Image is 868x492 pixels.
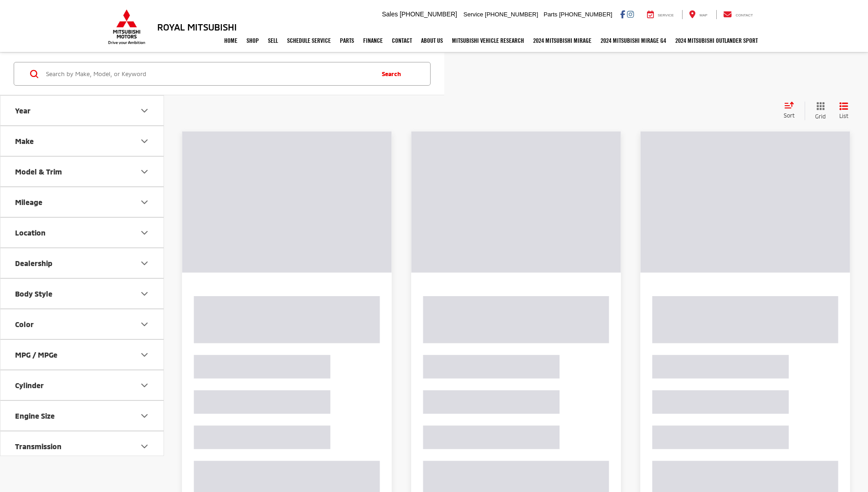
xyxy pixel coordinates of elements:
[716,10,760,19] a: Contact
[139,319,150,330] div: Color
[805,102,832,120] button: Grid View
[373,62,415,85] button: Search
[139,105,150,116] div: Year
[242,29,263,52] a: Shop
[0,126,164,156] button: MakeMake
[485,11,538,18] span: [PHONE_NUMBER]
[779,102,805,120] button: Select sort value
[15,320,34,328] div: Color
[544,11,557,18] span: Parts
[559,11,612,18] span: [PHONE_NUMBER]
[0,218,164,247] button: LocationLocation
[416,29,447,52] a: About Us
[15,137,34,145] div: Make
[282,29,335,52] a: Schedule Service: Opens in a new tab
[15,289,52,298] div: Body Style
[784,112,795,118] span: Sort
[15,259,52,267] div: Dealership
[139,227,150,238] div: Location
[640,10,681,19] a: Service
[45,63,373,85] input: Search by Make, Model, or Keyword
[15,167,62,176] div: Model & Trim
[815,113,826,120] span: Grid
[15,106,31,115] div: Year
[627,10,634,18] a: Instagram: Click to visit our Instagram page
[0,187,164,217] button: MileageMileage
[139,166,150,177] div: Model & Trim
[671,29,762,52] a: 2024 Mitsubishi Outlander SPORT
[15,411,55,420] div: Engine Size
[15,228,46,237] div: Location
[699,13,707,17] span: Map
[620,10,625,18] a: Facebook: Click to visit our Facebook page
[359,29,387,52] a: Finance
[139,349,150,360] div: MPG / MPGe
[0,96,164,125] button: YearYear
[139,441,150,452] div: Transmission
[0,340,164,369] button: MPG / MPGeMPG / MPGe
[0,370,164,400] button: CylinderCylinder
[658,13,674,17] span: Service
[0,157,164,186] button: Model & TrimModel & Trim
[0,431,164,461] button: TransmissionTransmission
[596,29,671,52] a: 2024 Mitsubishi Mirage G4
[839,112,848,120] span: List
[0,248,164,278] button: DealershipDealership
[0,309,164,339] button: ColorColor
[157,22,237,32] h3: Royal Mitsubishi
[0,279,164,308] button: Body StyleBody Style
[447,29,529,52] a: Mitsubishi Vehicle Research
[106,9,147,45] img: Mitsubishi
[139,288,150,299] div: Body Style
[0,401,164,430] button: Engine SizeEngine Size
[139,410,150,421] div: Engine Size
[335,29,359,52] a: Parts: Opens in a new tab
[387,29,416,52] a: Contact
[15,350,57,359] div: MPG / MPGe
[400,10,457,18] span: [PHONE_NUMBER]
[463,11,483,18] span: Service
[382,10,398,18] span: Sales
[139,258,150,269] div: Dealership
[15,381,44,389] div: Cylinder
[682,10,714,19] a: Map
[263,29,282,52] a: Sell
[735,13,753,17] span: Contact
[139,197,150,208] div: Mileage
[139,380,150,391] div: Cylinder
[15,198,42,206] div: Mileage
[832,102,855,120] button: List View
[529,29,596,52] a: 2024 Mitsubishi Mirage
[220,29,242,52] a: Home
[139,136,150,147] div: Make
[15,442,62,451] div: Transmission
